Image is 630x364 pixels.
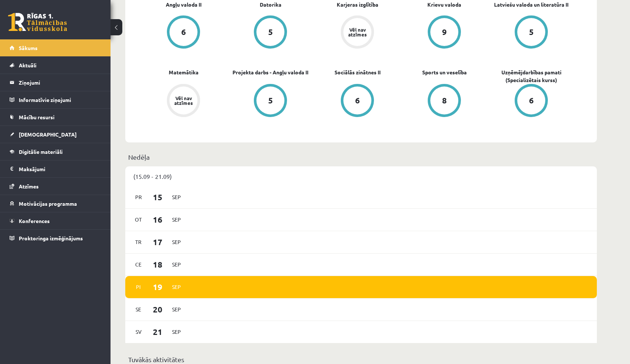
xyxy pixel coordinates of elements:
span: Ce [131,259,146,270]
span: 20 [146,303,169,315]
span: Sep [169,259,184,270]
a: Projekta darbs - Angļu valoda II [232,68,308,76]
span: Digitālie materiāli [19,148,63,155]
a: Datorika [260,1,281,8]
div: 6 [529,96,534,105]
span: Aktuāli [19,62,36,68]
a: [DEMOGRAPHIC_DATA] [10,126,101,143]
span: Ot [131,214,146,225]
a: Digitālie materiāli [10,143,101,160]
a: Krievu valoda [427,1,461,8]
a: Sports un veselība [422,68,467,76]
span: 19 [146,281,169,293]
a: Sākums [10,39,101,56]
a: Vēl nav atzīmes [140,84,227,119]
a: Matemātika [169,68,199,76]
div: 6 [181,28,186,36]
span: Konferences [19,218,50,224]
legend: Informatīvie ziņojumi [19,91,101,108]
span: 16 [146,213,169,226]
div: 6 [355,96,360,105]
a: Atzīmes [10,178,101,195]
div: 8 [442,96,447,105]
a: 6 [140,15,227,50]
legend: Maksājumi [19,160,101,177]
a: 6 [314,84,401,119]
a: 5 [227,84,314,119]
a: Vēl nav atzīmes [314,15,401,50]
span: 21 [146,326,169,338]
a: 8 [401,84,488,119]
span: Sākums [19,45,38,51]
a: 5 [227,15,314,50]
span: [DEMOGRAPHIC_DATA] [19,131,77,138]
span: Se [131,304,146,315]
a: Proktoringa izmēģinājums [10,230,101,247]
span: Sep [169,191,184,203]
a: Mācību resursi [10,109,101,126]
a: Aktuāli [10,57,101,74]
a: Sociālās zinātnes II [335,68,381,76]
a: Rīgas 1. Tālmācības vidusskola [8,13,67,31]
a: 5 [488,15,575,50]
span: Pr [131,191,146,203]
span: 15 [146,191,169,203]
div: Vēl nav atzīmes [173,96,194,105]
a: Ziņojumi [10,74,101,91]
a: Latviešu valoda un literatūra II [494,1,568,8]
a: Karjeras izglītība [337,1,378,8]
span: Motivācijas programma [19,200,77,207]
div: 5 [529,28,534,36]
div: 5 [268,28,273,36]
div: 5 [268,96,273,105]
span: Sv [131,326,146,338]
span: 17 [146,236,169,248]
span: Proktoringa izmēģinājums [19,235,83,241]
div: 9 [442,28,447,36]
a: Konferences [10,212,101,229]
span: Pi [131,281,146,293]
a: 6 [488,84,575,119]
legend: Ziņojumi [19,74,101,91]
a: Informatīvie ziņojumi [10,91,101,108]
p: Nedēļa [128,152,594,162]
span: Mācību resursi [19,114,55,120]
span: Sep [169,236,184,248]
a: Uzņēmējdarbības pamati (Specializētais kurss) [488,68,575,84]
a: Angļu valoda II [166,1,202,8]
a: 9 [401,15,488,50]
span: Atzīmes [19,183,39,190]
span: Sep [169,281,184,293]
span: Tr [131,236,146,248]
a: Motivācijas programma [10,195,101,212]
div: Vēl nav atzīmes [347,27,368,37]
div: (15.09 - 21.09) [125,166,597,186]
span: Sep [169,326,184,338]
span: Sep [169,214,184,225]
a: Maksājumi [10,160,101,177]
span: Sep [169,304,184,315]
span: 18 [146,258,169,271]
